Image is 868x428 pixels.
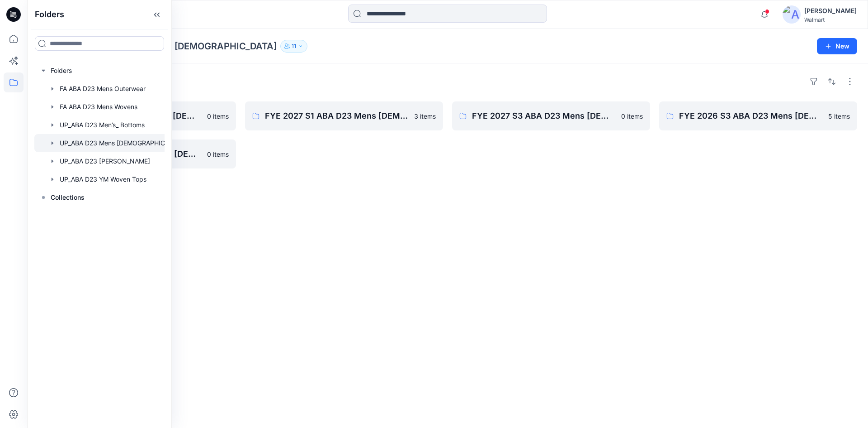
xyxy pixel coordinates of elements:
[804,5,857,16] div: [PERSON_NAME]
[817,38,857,54] button: New
[414,111,436,121] p: 3 items
[207,111,229,121] p: 0 items
[828,111,850,121] p: 5 items
[679,110,823,122] p: FYE 2026 S3 ABA D23 Mens [DEMOGRAPHIC_DATA]
[659,101,857,130] a: FYE 2026 S3 ABA D23 Mens [DEMOGRAPHIC_DATA]5 items
[804,16,857,23] div: Walmart
[452,101,650,130] a: FYE 2027 S3 ABA D23 Mens [DEMOGRAPHIC_DATA]0 items
[280,40,307,53] button: 11
[472,110,616,122] p: FYE 2027 S3 ABA D23 Mens [DEMOGRAPHIC_DATA]
[265,110,409,122] p: FYE 2027 S1 ABA D23 Mens [DEMOGRAPHIC_DATA]
[51,192,85,203] p: Collections
[783,5,801,24] img: avatar
[245,101,443,130] a: FYE 2027 S1 ABA D23 Mens [DEMOGRAPHIC_DATA]3 items
[207,149,229,159] p: 0 items
[292,41,296,51] p: 11
[90,40,277,53] p: UP_ABA D23 Mens [DEMOGRAPHIC_DATA]
[621,111,643,121] p: 0 items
